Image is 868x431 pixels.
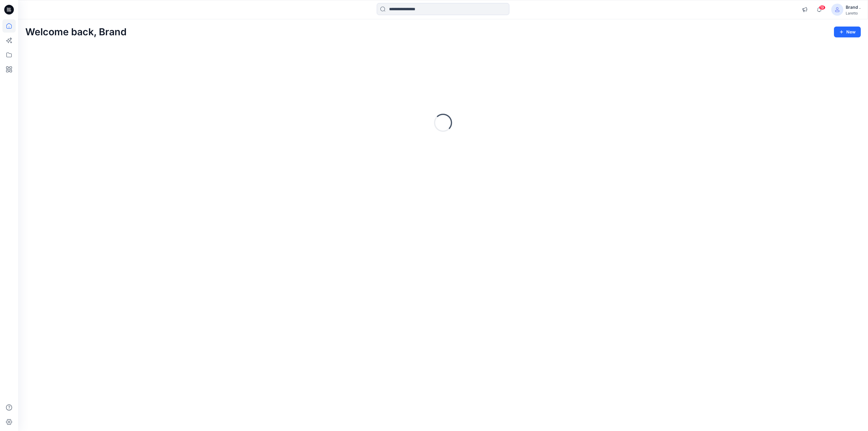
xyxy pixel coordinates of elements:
[819,5,826,10] span: 19
[846,4,860,11] div: Brand .
[834,27,861,37] button: New
[835,7,840,12] svg: avatar
[846,11,860,15] div: Laretto
[25,27,127,38] h2: Welcome back, Brand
